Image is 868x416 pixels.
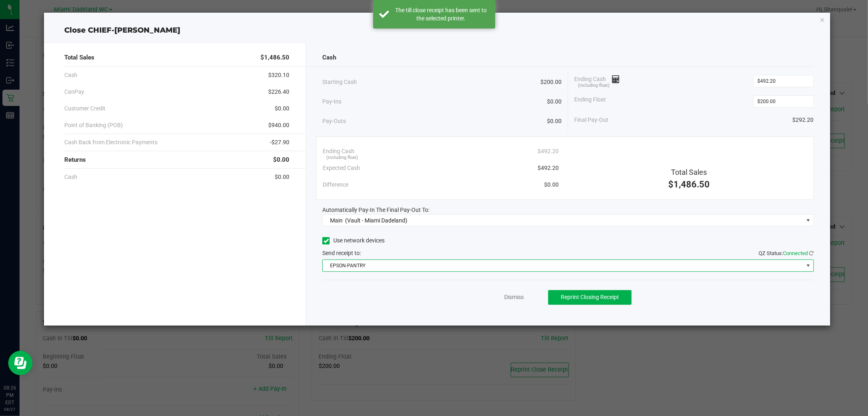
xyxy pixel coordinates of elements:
span: Total Sales [64,53,94,62]
span: Ending Float [574,95,606,108]
a: Dismiss [504,293,524,302]
span: Cash [322,53,336,62]
span: $320.10 [268,71,289,79]
span: Starting Cash [322,78,357,86]
span: Reprint Closing Receipt [561,294,619,300]
span: Send receipt to: [322,250,361,256]
div: Close CHIEF-[PERSON_NAME] [44,25,830,36]
span: $1,486.50 [260,53,289,62]
button: Reprint Closing Receipt [548,290,632,305]
div: Returns [64,151,289,169]
iframe: Resource center [8,351,33,375]
span: Final Pay-Out [574,116,608,124]
span: $0.00 [273,155,289,165]
span: Pay-Outs [322,117,346,125]
span: Total Sales [671,168,707,176]
span: Point of Banking (POB) [64,121,123,130]
span: Main [330,217,343,224]
span: $0.00 [544,180,559,189]
div: The till close receipt has been sent to the selected printer. [394,6,489,22]
span: $1,486.50 [668,179,710,189]
span: (Vault - Miami Dadeland) [345,217,407,224]
span: $492.20 [538,164,559,172]
span: Pay-Ins [322,97,341,106]
span: (including float) [578,82,610,89]
span: Automatically Pay-In The Final Pay-Out To: [322,207,429,213]
span: Connected [783,250,808,256]
span: Cash [64,173,77,181]
span: $226.40 [268,88,289,96]
span: CanPay [64,88,84,96]
span: $200.00 [540,78,562,86]
span: $0.00 [275,104,289,113]
span: $492.20 [538,147,559,156]
span: Expected Cash [323,164,360,172]
span: Difference [323,180,348,189]
span: Ending Cash [574,75,620,87]
span: $0.00 [547,97,562,106]
span: Ending Cash [323,147,354,156]
span: (including float) [327,154,359,161]
span: -$27.90 [270,138,289,147]
span: EPSON-PANTRY [323,260,803,271]
span: $292.20 [793,116,814,124]
span: $0.00 [547,117,562,125]
span: $940.00 [268,121,289,130]
span: Customer Credit [64,104,105,113]
span: Cash [64,71,77,79]
span: QZ Status: [759,250,814,256]
span: $0.00 [275,173,289,181]
span: Cash Back from Electronic Payments [64,138,157,147]
label: Use network devices [322,236,385,245]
